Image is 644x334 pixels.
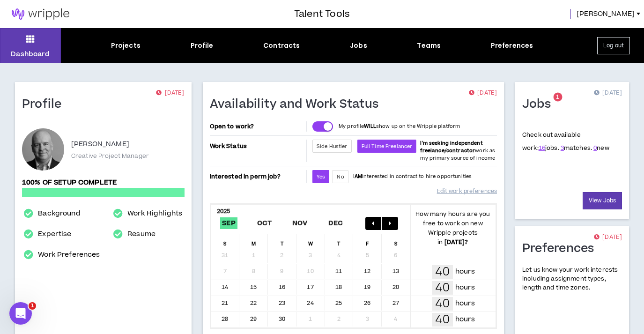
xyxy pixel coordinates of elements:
span: 1 [29,302,36,310]
p: hours [455,314,475,325]
span: new [593,144,609,152]
p: Dashboard [11,49,50,59]
b: 2025 [217,207,230,215]
p: Interested in perm job? [210,170,304,183]
h1: Jobs [522,97,558,112]
strong: WILL [364,123,376,130]
a: Expertise [38,229,71,240]
div: M [239,234,268,248]
a: Work Preferences [38,249,100,260]
h1: Preferences [522,241,601,256]
p: Open to work? [210,123,304,130]
a: View Jobs [583,192,622,209]
strong: AM [355,173,362,180]
span: Dec [326,217,345,229]
button: Log out [597,37,630,54]
p: hours [455,298,475,309]
p: hours [455,282,475,293]
div: W [296,234,325,248]
span: No [337,173,344,180]
a: 0 [593,144,597,152]
iframe: Intercom live chat [9,302,32,325]
p: [DATE] [156,89,184,98]
a: Resume [127,229,155,240]
span: work as my primary source of income [420,140,495,162]
div: Jobs [350,41,367,51]
sup: 1 [553,93,562,102]
a: 16 [539,144,545,152]
b: [DATE] ? [444,238,468,246]
div: T [268,234,296,248]
span: matches. [561,144,592,152]
span: Nov [290,217,310,229]
p: Let us know your work interests including assignment types, length and time zones. [522,266,622,293]
div: Contracts [263,41,300,51]
div: Patrick S. [22,128,64,171]
p: [DATE] [594,89,622,98]
p: Creative Project Manager [71,152,149,160]
p: My profile show up on the Wripple platform [339,123,460,130]
div: Profile [191,41,214,51]
p: I interested in contract to hire opportunities [353,173,472,180]
b: I'm seeking independent freelance/contractor [420,140,482,154]
span: Side Hustler [317,143,348,150]
div: Teams [417,41,441,51]
h3: Talent Tools [294,7,350,21]
span: Oct [255,217,274,229]
a: 3 [561,144,564,152]
div: Preferences [491,41,533,51]
a: Work Highlights [127,208,182,219]
p: [PERSON_NAME] [71,139,129,150]
p: 100% of setup complete [22,178,185,188]
p: Check out available work: [522,131,609,152]
h1: Profile [22,97,69,112]
p: [DATE] [594,233,622,242]
span: [PERSON_NAME] [577,9,635,19]
span: 1 [556,93,559,101]
span: Yes [317,173,325,180]
h1: Availability and Work Status [210,97,386,112]
p: Work Status [210,140,304,153]
div: Projects [111,41,141,51]
span: jobs. [539,144,559,152]
div: S [211,234,240,248]
a: Edit work preferences [437,183,497,200]
div: T [325,234,354,248]
a: Background [38,208,80,219]
div: S [382,234,410,248]
div: F [353,234,382,248]
p: [DATE] [469,89,497,98]
p: hours [455,267,475,277]
p: How many hours are you free to work on new Wripple projects in [410,209,496,247]
span: Sep [220,217,237,229]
